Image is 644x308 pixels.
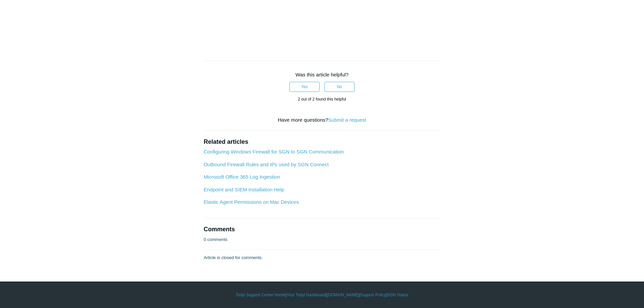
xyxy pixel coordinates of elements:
[204,174,280,180] a: Microsoft Office 365 Log Ingestion
[204,225,440,234] h2: Comments
[204,236,227,243] p: 0 comments
[328,117,366,123] a: Submit a request
[298,97,346,102] span: 2 out of 2 found this helpful
[204,116,440,124] div: Have more questions?
[204,187,284,192] a: Endpoint and SIEM Installation Help
[327,292,359,298] a: [DOMAIN_NAME]
[289,82,320,92] button: This article was helpful
[360,292,386,298] a: Support Policy
[204,254,263,261] p: Article is closed for comments.
[324,82,355,92] button: This article was not helpful
[204,199,299,205] a: Elastic Agent Permissions on Mac Devices
[204,137,440,146] h2: Related articles
[286,292,326,298] a: Your Todyl Dashboard
[236,292,285,298] a: Todyl Support Center Home
[204,149,344,155] a: Configuring Windows Firewall for SGN to SGN Communication
[204,162,329,167] a: Outbound Firewall Rules and IPs used by SGN Connect
[127,292,517,298] div: | | | |
[387,292,408,298] a: SGN Status
[296,72,348,77] span: Was this article helpful?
